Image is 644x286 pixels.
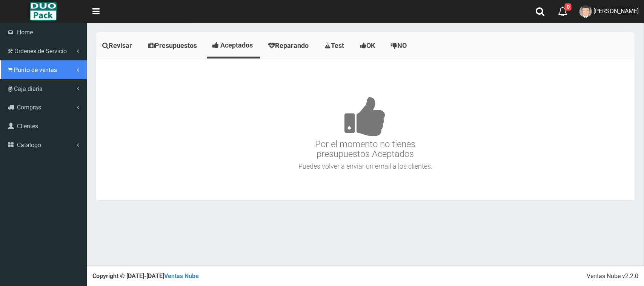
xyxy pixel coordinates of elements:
span: Clientes [17,123,38,130]
span: Compras [17,104,41,111]
span: Punto de ventas [14,66,57,74]
span: Presupuestos [155,42,197,49]
span: 0 [565,3,572,11]
img: User Image [579,5,592,18]
a: OK [354,34,383,57]
span: Caja diaria [14,85,43,92]
a: NO [385,34,415,57]
span: Ordenes de Servicio [14,48,67,55]
a: Aceptados [207,34,260,57]
span: Catálogo [17,141,41,149]
a: Revisar [96,34,140,57]
div: Ventas Nube v2.2.0 [587,272,638,281]
span: NO [397,42,407,49]
span: Reparando [275,42,309,49]
a: Test [318,34,352,57]
span: Home [17,29,33,36]
span: [PERSON_NAME] [593,8,639,15]
img: Logo grande [30,2,57,21]
h3: Por el momento no tienes presupuestos Aceptados [98,74,633,159]
a: Ventas Nube [164,272,199,280]
span: OK [366,42,375,49]
h4: Puedes volver a enviar un email a los clientes. [98,163,633,170]
a: Reparando [262,34,317,57]
strong: Copyright © [DATE]-[DATE] [92,272,199,280]
span: Aceptados [220,41,253,49]
span: Revisar [109,42,132,49]
span: Test [331,42,344,49]
a: Presupuestos [142,34,205,57]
